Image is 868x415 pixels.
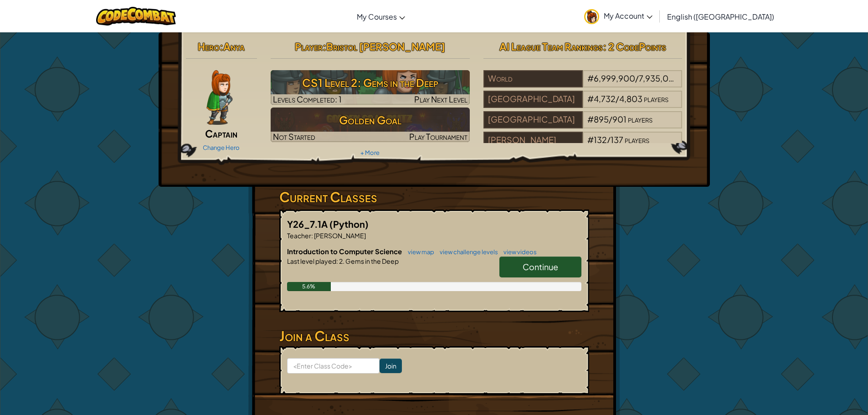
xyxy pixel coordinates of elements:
a: World#6,999,900/7,935,056players [483,79,683,89]
span: : [311,231,313,240]
a: view map [403,248,434,256]
span: players [680,73,704,83]
span: Teacher [287,231,311,240]
span: Play Next Level [414,94,467,104]
span: 7,935,056 [639,73,678,83]
h3: Current Classes [279,187,589,207]
span: / [616,93,619,104]
span: # [587,93,594,104]
a: English ([GEOGRAPHIC_DATA]) [663,4,779,29]
span: Gems in the Deep [344,257,399,265]
span: : [336,257,338,265]
span: Introduction to Computer Science [287,247,403,256]
span: # [587,73,594,83]
span: My Courses [357,12,397,21]
input: <Enter Class Code> [287,358,380,374]
h3: Join a Class [279,326,589,346]
span: English ([GEOGRAPHIC_DATA]) [667,12,774,21]
a: view challenge levels [435,248,498,256]
span: 137 [611,134,623,145]
a: Change Hero [203,144,240,151]
a: My Courses [352,4,410,29]
span: : [323,40,326,53]
img: CodeCombat logo [96,7,176,26]
div: World [483,70,583,87]
span: Player [295,40,323,53]
span: 4,803 [619,93,642,104]
span: [PERSON_NAME] [313,231,366,240]
span: / [609,114,612,124]
span: Play Tournament [409,131,467,142]
span: players [644,93,668,104]
span: : [220,40,223,53]
span: Y26_7.1A [287,218,329,230]
span: players [625,134,649,145]
span: Continue [523,261,558,272]
span: 895 [594,114,609,124]
span: Captain [205,127,237,140]
span: players [628,114,652,124]
span: (Python) [329,218,369,230]
a: [GEOGRAPHIC_DATA]#4,732/4,803players [483,99,683,110]
input: Join [380,359,402,373]
span: # [587,114,594,124]
span: / [607,134,611,145]
div: 5.6% [287,282,331,291]
a: view videos [499,248,537,256]
span: Last level played [287,257,336,265]
span: Anya [223,40,245,53]
span: 901 [612,114,627,124]
span: Levels Completed: 1 [273,94,342,104]
span: / [635,73,639,83]
img: captain-pose.png [206,70,232,125]
img: CS1 Level 2: Gems in the Deep [271,70,470,105]
span: 4,732 [594,93,616,104]
a: [GEOGRAPHIC_DATA]#895/901players [483,120,683,130]
span: # [587,134,594,145]
div: [PERSON_NAME] [483,132,583,149]
a: Play Next Level [271,70,470,105]
span: 132 [594,134,607,145]
span: 2. [338,257,344,265]
div: [GEOGRAPHIC_DATA] [483,111,583,128]
h3: Golden Goal [271,110,470,130]
span: AI League Team Rankings [499,40,603,53]
img: Golden Goal [271,108,470,142]
div: [GEOGRAPHIC_DATA] [483,91,583,108]
span: 6,999,900 [594,73,635,83]
a: Golden GoalNot StartedPlay Tournament [271,108,470,142]
a: My Account [580,2,657,31]
a: [PERSON_NAME]#132/137players [483,140,683,151]
span: My Account [604,11,652,20]
h3: CS1 Level 2: Gems in the Deep [271,72,470,93]
a: + More [360,149,380,156]
span: Hero [198,40,220,53]
span: Not Started [273,131,315,142]
span: : 2 CodePoints [603,40,666,53]
img: avatar [584,9,599,24]
span: Bristol [PERSON_NAME] [326,40,445,53]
